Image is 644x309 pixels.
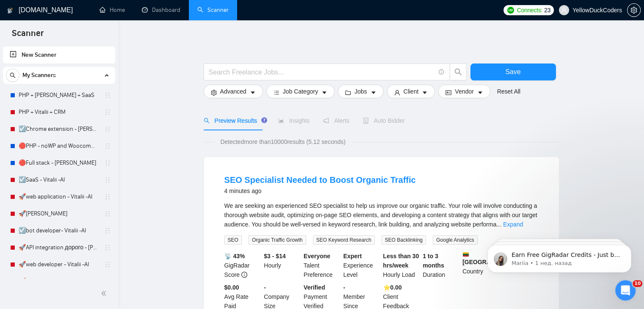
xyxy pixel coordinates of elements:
span: 23 [544,6,550,15]
span: area-chart [278,118,284,124]
a: 🔴Full stack - [PERSON_NAME] [19,154,99,171]
span: user [394,89,400,96]
a: 🔴PHP - noWP and Woocommerce - [PERSON_NAME] [19,138,99,154]
li: New Scanner [3,47,115,63]
div: 4 minutes ago [224,186,416,196]
span: caret-down [370,89,376,96]
button: userClientcaret-down [387,85,435,98]
span: Organic Traffic Growth [249,235,306,245]
span: holder [104,177,111,183]
button: idcardVendorcaret-down [438,85,490,98]
span: search [204,118,210,124]
span: holder [104,143,111,149]
span: user [561,7,567,13]
span: info-circle [439,69,444,75]
b: Verified [304,284,325,291]
a: PHP + [PERSON_NAME] + SaaS [19,87,99,104]
b: Less than 30 hrs/week [383,253,419,269]
button: search [450,63,467,80]
img: upwork-logo.png [507,7,514,14]
span: idcard [445,89,451,96]
span: holder [104,210,111,217]
span: holder [104,126,111,132]
span: holder [104,227,111,234]
div: Tooltip anchor [260,116,268,124]
span: Jobs [354,87,367,96]
a: searchScanner [197,6,229,14]
span: caret-down [250,89,256,96]
span: ... [496,221,501,228]
a: Expand [503,221,523,228]
div: Hourly Load [381,251,421,279]
a: SEO Specialist Needed to Boost Organic Traffic [224,175,416,185]
span: Advanced [220,87,246,96]
a: dashboardDashboard [142,6,180,14]
button: Save [470,63,556,80]
span: Insights [278,117,310,124]
span: search [450,68,466,76]
a: 🚀web application - Vitalii -AI [19,188,99,205]
button: folderJobscaret-down [338,85,384,98]
img: 🇱🇹 [463,251,469,257]
span: holder [104,193,111,200]
span: info-circle [241,272,247,278]
a: 🚀[PERSON_NAME] [19,205,99,222]
span: 10 [633,280,642,287]
span: double-left [101,289,109,298]
b: [GEOGRAPHIC_DATA] [462,251,526,265]
a: homeHome [100,6,125,14]
b: $3 - $14 [264,253,285,259]
div: Experience Level [342,251,381,279]
iframe: Intercom notifications сообщение [475,227,644,286]
span: folder [345,89,351,96]
span: holder [104,261,111,268]
span: Client [404,87,419,96]
span: Preview Results [204,117,265,124]
button: barsJob Categorycaret-down [266,85,334,98]
span: Auto Bidder [363,117,405,124]
span: SEO Backlinking [381,235,426,245]
a: ☑️Chrome extension - [PERSON_NAME] [19,121,99,138]
span: robot [363,118,369,124]
span: Save [505,66,520,77]
a: PHP + Vitalii + CRM [19,104,99,121]
span: setting [211,89,217,96]
span: caret-down [422,89,428,96]
span: holder [104,160,111,166]
span: holder [104,109,111,116]
a: setting [627,7,641,14]
span: Vendor [455,87,473,96]
iframe: Intercom live chat [615,280,636,301]
span: Connects: [517,6,542,15]
button: setting [627,3,641,17]
span: Detected more than 10000 results (5.12 seconds) [214,137,351,146]
span: We are seeking an experienced SEO specialist to help us improve our organic traffic. Your role wi... [224,202,537,228]
b: 1 to 3 months [423,253,444,269]
img: logo [7,4,13,17]
span: bars [274,89,279,96]
span: search [6,72,19,78]
div: Hourly [262,251,302,279]
b: - [343,284,345,291]
span: SEO Keyword Research [313,235,375,245]
div: GigRadar Score [223,251,263,279]
b: ⭐️ 0.00 [383,284,402,291]
b: Expert [343,253,362,259]
div: We are seeking an experienced SEO specialist to help us improve our organic traffic. Your role wi... [224,201,539,229]
span: Scanner [5,27,50,45]
b: 📡 43% [224,253,245,259]
span: holder [104,244,111,251]
span: setting [627,7,640,14]
a: 🚀API integration дорого - [PERSON_NAME] [19,239,99,256]
a: 🚀web developer - Vitalii -AI [19,256,99,273]
div: Talent Preference [302,251,342,279]
a: New Scanner [10,47,108,63]
b: $0.00 [224,284,239,291]
b: - [264,284,266,291]
span: SEO [224,235,242,245]
div: Duration [421,251,461,279]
